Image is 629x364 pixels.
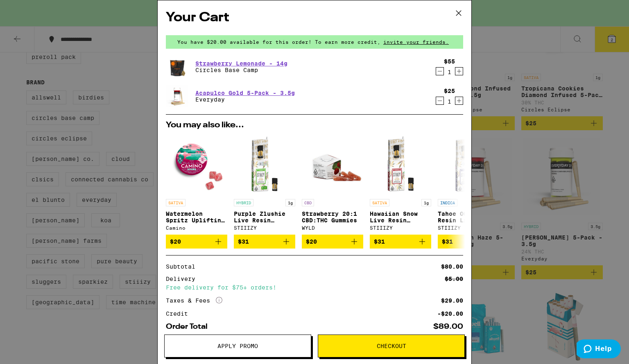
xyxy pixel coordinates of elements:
p: Strawberry 20:1 CBD:THC Gummies [302,210,363,224]
span: $20 [306,238,317,245]
p: 1g [421,199,431,206]
img: Everyday - Acapulco Gold 5-Pack - 3.5g [166,85,189,108]
p: Everyday [195,96,295,103]
span: $20 [170,238,181,245]
div: Subtotal [166,264,201,269]
button: Add to bag [438,235,499,249]
div: Delivery [166,276,201,282]
span: Apply Promo [217,343,258,349]
a: Acapulco Gold 5-Pack - 3.5g [195,90,295,96]
img: WYLD - Strawberry 20:1 CBD:THC Gummies [302,133,363,195]
button: Decrement [436,67,444,75]
button: Increment [455,97,463,105]
p: 1g [285,199,295,206]
span: invite your friends. [380,39,452,45]
div: You have $20.00 available for this order! To earn more credit,invite your friends. [166,35,463,49]
div: Credit [166,311,194,317]
button: Add to bag [166,235,227,249]
img: Circles Base Camp - Strawberry Lemonade - 14g [166,55,189,78]
div: $25 [444,88,455,94]
button: Checkout [318,335,465,357]
a: Strawberry Lemonade - 14g [195,60,287,67]
h2: Your Cart [166,9,463,27]
div: STIIIZY [234,225,295,231]
div: 1 [444,69,455,75]
img: STIIIZY - Hawaiian Snow Live Resin Liquid Diamonds - 1g [370,133,431,195]
div: WYLD [302,225,363,231]
a: Open page for Tahoe OG Live Resin Liquid Diamonds - 1g from STIIIZY [438,133,499,235]
p: CBD [302,199,314,206]
p: SATIVA [370,199,389,206]
p: SATIVA [166,199,186,206]
div: $55 [444,58,455,65]
p: Purple Zlushie Live Resin Liquid Diamonds - 1g [234,210,295,224]
button: Add to bag [370,235,431,249]
div: Taxes & Fees [166,297,222,304]
div: $80.00 [441,264,463,269]
button: Add to bag [302,235,363,249]
p: Watermelon Spritz Uplifting Sour Gummies [166,210,227,224]
img: STIIIZY - Purple Zlushie Live Resin Liquid Diamonds - 1g [234,133,295,195]
div: STIIIZY [370,225,431,231]
div: Free delivery for $75+ orders! [166,285,463,290]
span: $31 [442,238,453,245]
div: $29.00 [441,298,463,303]
p: INDICA [438,199,457,206]
span: You have $20.00 available for this order! To earn more credit, [177,39,380,45]
div: $5.00 [445,276,463,282]
iframe: Opens a widget where you can find more information [577,339,621,360]
div: $89.00 [433,323,463,330]
a: Open page for Hawaiian Snow Live Resin Liquid Diamonds - 1g from STIIIZY [370,133,431,235]
button: Add to bag [234,235,295,249]
div: -$20.00 [437,311,463,317]
button: Increment [455,67,463,75]
p: Circles Base Camp [195,67,287,73]
span: $31 [374,238,385,245]
p: Tahoe OG Live Resin Liquid Diamonds - 1g [438,210,499,224]
p: HYBRID [234,199,253,206]
div: 1 [444,98,455,105]
img: Camino - Watermelon Spritz Uplifting Sour Gummies [166,133,227,195]
a: Open page for Watermelon Spritz Uplifting Sour Gummies from Camino [166,133,227,235]
div: Camino [166,225,227,231]
a: Open page for Strawberry 20:1 CBD:THC Gummies from WYLD [302,133,363,235]
div: Order Total [166,323,213,330]
div: STIIIZY [438,225,499,231]
button: Apply Promo [164,335,311,357]
p: Hawaiian Snow Live Resin Liquid Diamonds - 1g [370,210,431,224]
span: Checkout [377,343,406,349]
a: Open page for Purple Zlushie Live Resin Liquid Diamonds - 1g from STIIIZY [234,133,295,235]
h2: You may also like... [166,121,463,129]
img: STIIIZY - Tahoe OG Live Resin Liquid Diamonds - 1g [438,133,499,195]
button: Decrement [436,97,444,105]
span: $31 [238,238,249,245]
